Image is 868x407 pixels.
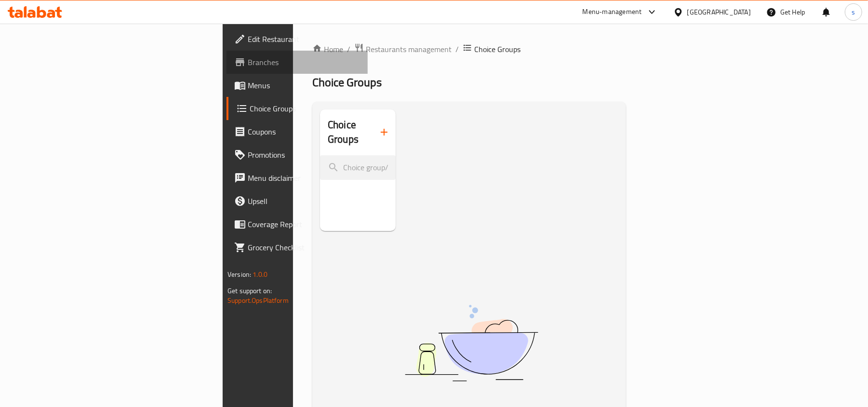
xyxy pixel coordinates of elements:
div: Menu-management [583,6,642,18]
a: Restaurants management [354,43,452,55]
span: Restaurants management [366,43,452,55]
div: [GEOGRAPHIC_DATA] [687,7,751,17]
span: Menu disclaimer [248,172,360,184]
span: Choice Groups [250,103,360,114]
span: Branches [248,56,360,68]
img: dish.svg [351,279,592,407]
span: Coverage Report [248,218,360,230]
span: Coupons [248,126,360,137]
span: Edit Restaurant [248,33,360,45]
input: search [320,155,396,180]
a: Upsell [227,190,368,213]
a: Coupons [227,120,368,143]
span: Choice Groups [474,43,521,55]
li: / [455,43,459,55]
span: Get support on: [227,285,272,297]
span: Promotions [248,149,360,161]
span: Menus [248,80,360,91]
a: Promotions [227,143,368,166]
a: Menus [227,74,368,97]
a: Choice Groups [227,97,368,120]
a: Grocery Checklist [227,236,368,259]
a: Menu disclaimer [227,166,368,190]
span: 1.0.0 [253,268,267,281]
span: Version: [227,268,251,281]
span: Grocery Checklist [248,242,360,253]
a: Branches [227,51,368,74]
a: Coverage Report [227,213,368,236]
span: s [852,7,855,17]
a: Support.OpsPlatform [227,294,289,307]
span: Upsell [248,195,360,207]
a: Edit Restaurant [227,27,368,51]
nav: breadcrumb [312,43,626,55]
